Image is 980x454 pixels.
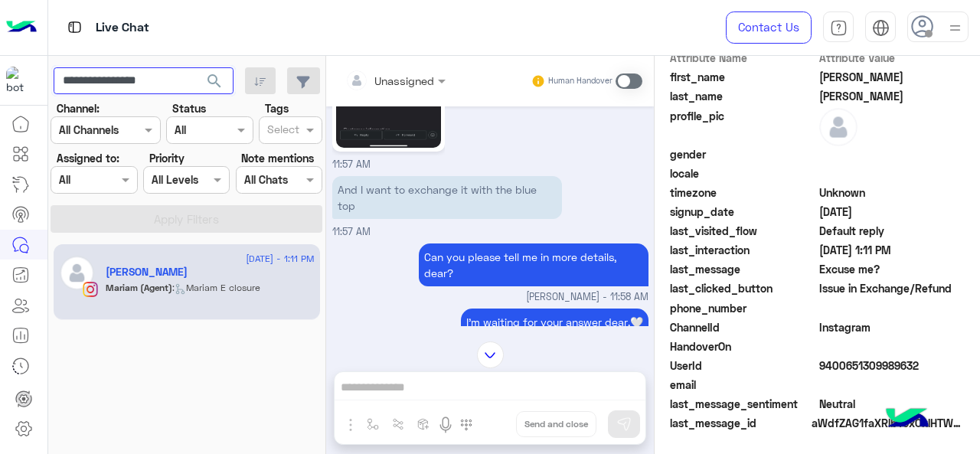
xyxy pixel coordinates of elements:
span: Haneen [819,69,965,85]
span: ChannelId [670,319,816,335]
span: Mariam (Agent) [106,282,172,293]
span: Ahmed [819,88,965,104]
span: [DATE] - 1:11 PM [246,252,314,266]
img: Instagram [83,282,98,297]
span: search [205,72,224,90]
img: tab [65,18,84,37]
span: last_message_sentiment [670,396,816,412]
span: 0 [819,396,965,412]
label: Channel: [57,100,100,116]
img: Logo [6,11,37,44]
span: null [819,146,965,162]
span: Default reply [819,223,965,239]
img: 317874714732967 [6,67,34,94]
span: null [819,377,965,393]
label: Assigned to: [57,150,119,166]
label: Tags [265,100,289,116]
p: 19/8/2025, 11:58 AM [419,243,648,286]
img: hulul-logo.png [880,393,934,446]
span: email [670,377,816,393]
span: Excuse me? [819,261,965,277]
span: UserId [670,358,816,374]
span: signup_date [670,204,816,220]
img: scroll [477,341,504,368]
img: tab [872,19,890,37]
label: Note mentions [241,150,314,166]
span: Attribute Name [670,50,816,66]
span: profile_pic [670,108,816,143]
span: Unknown [819,185,965,201]
span: last_name [670,88,816,104]
a: tab [823,11,854,44]
h5: Haneen Ahmed [106,266,188,279]
span: null [819,165,965,181]
label: Status [172,100,206,116]
a: Contact Us [726,11,812,44]
div: Select [265,121,299,141]
span: 11:57 AM [332,226,371,237]
span: 8 [819,319,965,335]
span: [PERSON_NAME] - 11:58 AM [526,290,648,305]
span: last_message [670,261,816,277]
button: search [196,67,234,100]
span: locale [670,165,816,181]
p: 19/8/2025, 12:00 PM [461,309,648,335]
span: Issue in Exchange/Refund [819,280,965,296]
img: defaultAdmin.png [819,108,857,146]
span: 11:57 AM [332,158,371,170]
label: Priority [149,150,185,166]
button: Send and close [516,411,596,437]
span: null [819,338,965,354]
span: aWdfZAG1faXRlbToxOklHTWVzc2FnZAUlEOjE3ODQxNDYxODU3MTcyNzQwOjM0MDI4MjM2Njg0MTcxMDMwMTI0NDI1OTczMDI... [812,415,965,431]
span: : Mariam E closure [172,282,260,293]
button: Apply Filters [51,205,322,233]
p: Live Chat [96,18,149,38]
span: last_message_id [670,415,808,431]
span: gender [670,146,816,162]
span: HandoverOn [670,338,816,354]
span: 2025-04-20T17:20:03.912Z [819,204,965,220]
span: last_interaction [670,242,816,258]
small: Human Handover [548,75,612,87]
span: last_clicked_button [670,280,816,296]
span: null [819,300,965,316]
span: phone_number [670,300,816,316]
p: 19/8/2025, 11:57 AM [332,176,562,219]
span: first_name [670,69,816,85]
img: profile [946,18,965,38]
img: tab [830,19,848,37]
span: 9400651309989632 [819,358,965,374]
span: timezone [670,185,816,201]
img: defaultAdmin.png [60,256,94,290]
span: Attribute Value [819,50,965,66]
span: last_visited_flow [670,223,816,239]
span: 2025-08-19T10:11:35.333Z [819,242,965,258]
